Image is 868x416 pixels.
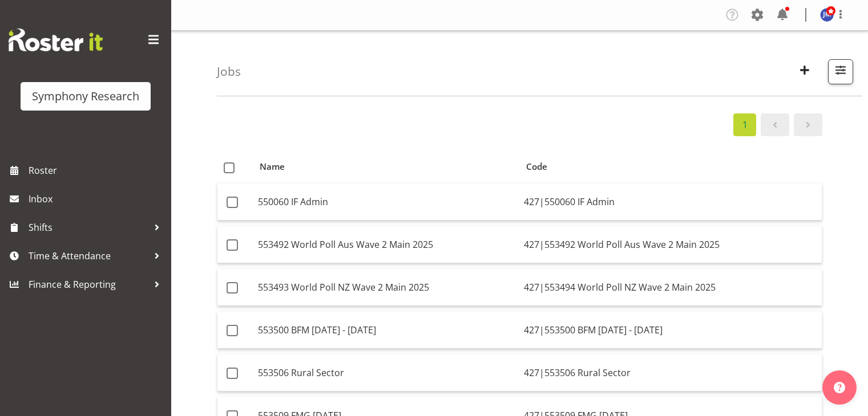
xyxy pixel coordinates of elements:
span: Roster [29,162,165,179]
td: 553500 BFM [DATE] - [DATE] [253,312,519,349]
td: 553506 Rural Sector [253,354,519,391]
button: Create New Job [793,59,817,84]
td: 427|550060 IF Admin [519,183,822,221]
span: Name [260,160,285,173]
td: 427|553494 World Poll NZ Wave 2 Main 2025 [519,269,822,306]
span: Time & Attendance [29,247,148,264]
img: help-xxl-2.png [834,382,845,393]
img: Rosterit website logo [9,28,103,51]
td: 550060 IF Admin [253,183,519,221]
td: 553492 World Poll Aus Wave 2 Main 2025 [253,226,519,263]
span: Code [526,160,547,173]
td: 427|553492 World Poll Aus Wave 2 Main 2025 [519,226,822,263]
h4: Jobs [217,65,241,78]
span: Finance & Reporting [29,276,148,293]
span: Shifts [29,219,148,236]
span: Inbox [29,190,165,207]
td: 427|553500 BFM [DATE] - [DATE] [519,312,822,349]
button: Filter Jobs [828,59,853,84]
td: 427|553506 Rural Sector [519,354,822,391]
td: 553493 World Poll NZ Wave 2 Main 2025 [253,269,519,306]
img: jeremy-mcisaac7054.jpg [820,8,834,22]
div: Symphony Research [32,88,139,105]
